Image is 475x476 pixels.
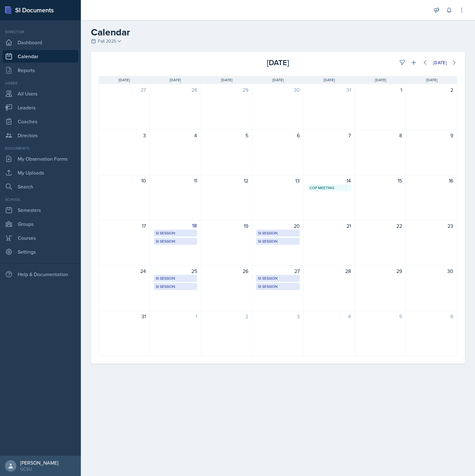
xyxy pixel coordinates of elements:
div: 19 [205,222,248,230]
div: 6 [410,312,453,320]
a: My Observation Forms [3,152,78,165]
div: 27 [256,267,299,275]
a: Dashboard [3,36,78,49]
div: 2 [410,86,453,94]
div: 5 [359,312,402,320]
div: Users [3,80,78,86]
span: [DATE] [272,77,284,83]
h2: Calendar [91,27,465,38]
span: [DATE] [426,77,437,83]
div: Documents [3,145,78,151]
div: 17 [103,222,146,230]
div: 31 [308,86,351,94]
span: [DATE] [170,77,181,83]
a: Directors [3,129,78,142]
span: [DATE] [118,77,130,83]
div: 16 [410,177,453,184]
div: CoP Meeting [310,185,349,191]
div: 2 [205,312,248,320]
div: 29 [205,86,248,94]
div: 3 [256,312,299,320]
div: 25 [154,267,197,275]
div: 4 [154,132,197,139]
a: My Uploads [3,166,78,179]
div: 27 [103,86,146,94]
div: 20 [256,222,299,230]
div: 3 [103,132,146,139]
div: SI Session [156,238,195,244]
div: [PERSON_NAME] [20,460,58,466]
div: 28 [154,86,197,94]
div: 21 [308,222,351,230]
button: [DATE] [429,57,451,68]
div: 23 [410,222,453,230]
a: Semesters [3,204,78,216]
div: 26 [205,267,248,275]
div: SI Session [258,284,298,289]
div: SI Session [258,275,298,281]
a: Groups [3,218,78,230]
div: [DATE] [218,57,338,68]
div: 9 [410,132,453,139]
div: 11 [154,177,197,184]
div: 14 [308,177,351,184]
div: School [3,197,78,202]
div: 7 [308,132,351,139]
div: SI Session [258,238,298,244]
div: 1 [154,312,197,320]
a: Leaders [3,101,78,114]
div: 29 [359,267,402,275]
div: Help & Documentation [3,268,78,281]
div: 30 [256,86,299,94]
div: [DATE] [433,60,447,65]
a: Search [3,180,78,193]
a: Settings [3,245,78,258]
div: 1 [359,86,402,94]
div: 31 [103,312,146,320]
div: 5 [205,132,248,139]
div: 18 [154,222,197,230]
a: Reports [3,64,78,77]
a: Courses [3,232,78,244]
span: [DATE] [323,77,335,83]
div: 30 [410,267,453,275]
span: [DATE] [221,77,232,83]
a: Coaches [3,115,78,128]
a: Calendar [3,50,78,63]
div: 13 [256,177,299,184]
div: 12 [205,177,248,184]
div: SI Session [258,230,298,236]
div: SI Session [156,275,195,281]
div: 28 [308,267,351,275]
div: 8 [359,132,402,139]
div: 22 [359,222,402,230]
span: Fall 2025 [98,38,116,45]
div: 15 [359,177,402,184]
div: Director [3,29,78,35]
div: 10 [103,177,146,184]
div: 24 [103,267,146,275]
div: SI Session [156,284,195,289]
div: 4 [308,312,351,320]
div: 6 [256,132,299,139]
a: All Users [3,87,78,100]
span: [DATE] [375,77,386,83]
div: GCSU [20,466,58,472]
div: SI Session [156,230,195,236]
